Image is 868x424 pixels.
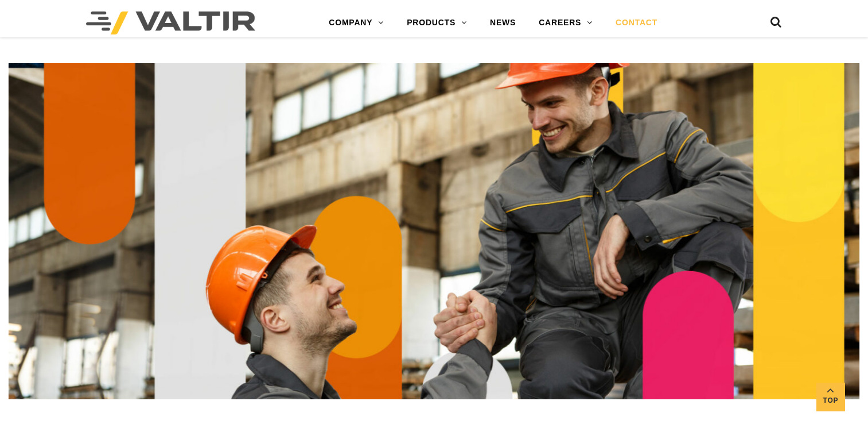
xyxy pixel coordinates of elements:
a: COMPANY [317,11,395,34]
a: CAREERS [527,11,604,34]
a: NEWS [478,11,527,34]
a: Top [816,383,845,411]
a: PRODUCTS [395,11,478,34]
img: Contact_1 [9,63,859,399]
img: Valtir [86,11,255,34]
a: CONTACT [604,11,669,34]
span: Top [816,394,845,407]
